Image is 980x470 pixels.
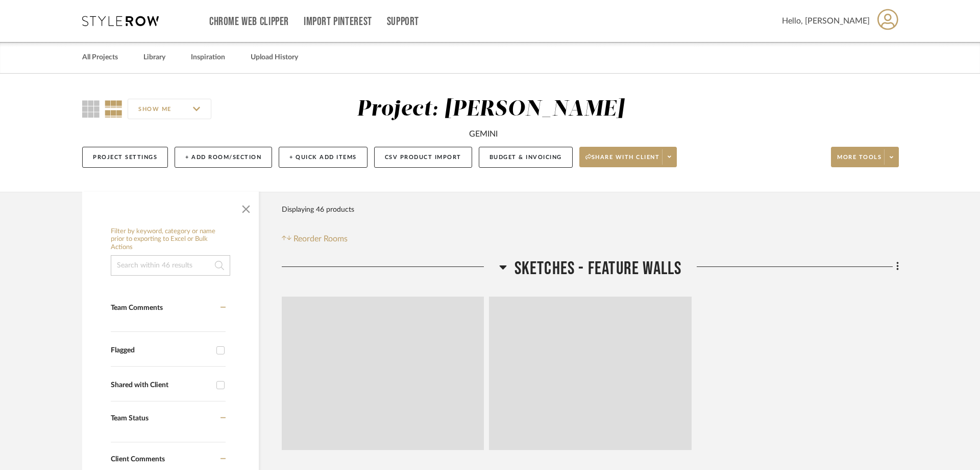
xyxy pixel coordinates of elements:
[111,255,230,276] input: Search within 46 results
[837,153,881,169] span: More tools
[175,147,272,168] button: + Add Room/Section
[293,233,348,245] span: Reorder Rooms
[82,147,168,168] button: Project Settings
[111,415,149,422] span: Team Status
[111,456,165,463] span: Client Comments
[579,147,677,167] button: Share with client
[236,197,256,217] button: Close
[585,153,660,169] span: Share with client
[191,51,225,64] a: Inspiration
[831,147,899,167] button: More tools
[357,99,624,120] div: Project: [PERSON_NAME]
[111,381,211,390] div: Shared with Client
[143,51,165,64] a: Library
[209,17,289,26] a: Chrome Web Clipper
[279,147,367,168] button: + Quick Add Items
[111,228,230,252] h6: Filter by keyword, category or name prior to exporting to Excel or Bulk Actions
[374,147,472,168] button: CSV Product Import
[282,199,354,220] div: Displaying 46 products
[111,304,163,311] span: Team Comments
[111,346,211,355] div: Flagged
[387,17,419,26] a: Support
[304,17,372,26] a: Import Pinterest
[469,128,498,140] div: GEMINI
[479,147,573,168] button: Budget & Invoicing
[514,258,682,280] span: SKETCHES - FEATURE WALLS
[251,51,298,64] a: Upload History
[282,233,348,245] button: Reorder Rooms
[82,51,118,64] a: All Projects
[782,15,870,27] span: Hello, [PERSON_NAME]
